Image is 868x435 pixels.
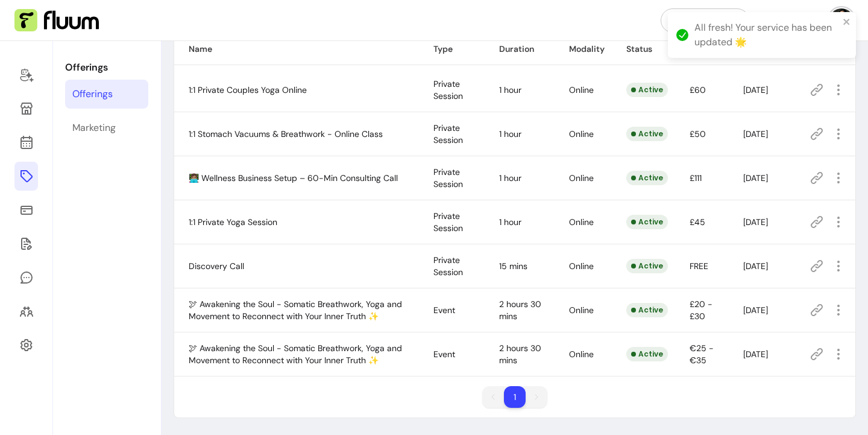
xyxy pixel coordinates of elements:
[843,17,851,27] button: close
[690,217,705,227] span: £45
[499,299,541,322] span: 2 hours 30 mins
[569,173,594,183] span: Online
[14,331,38,360] a: Settings
[433,122,463,145] span: Private Session
[569,217,594,227] span: Online
[189,299,402,322] span: 🕊 Awakening the Soul - Somatic Breathwork, Yoga and Movement to Reconnect with Your Inner Truth ✨
[476,380,553,414] nav: pagination navigation
[65,80,148,109] a: Offerings
[661,8,749,33] a: Refer & Earn
[743,129,768,139] span: [DATE]
[694,21,839,49] div: All fresh! Your service has been updated 🌟
[626,303,668,317] div: Active
[499,129,521,139] span: 1 hour
[433,167,463,189] span: Private Session
[174,33,419,65] th: Name
[569,129,594,139] span: Online
[690,173,702,183] span: £111
[485,33,555,65] th: Duration
[14,229,38,258] a: Forms
[499,173,521,183] span: 1 hour
[419,33,485,65] th: Type
[499,261,527,271] span: 15 mins
[14,9,99,32] img: Fluum Logo
[759,8,854,33] button: avatar[PERSON_NAME]
[569,349,594,360] span: Online
[555,33,612,65] th: Modality
[433,255,463,278] span: Private Session
[189,261,244,271] span: Discovery Call
[626,171,668,185] div: Active
[499,84,521,95] span: 1 hour
[569,84,594,95] span: Online
[14,162,38,191] a: Offerings
[189,173,398,183] span: 👩🏽‍💻 Wellness Business Setup – 60-Min Consulting Call
[72,87,113,101] div: Offerings
[690,84,706,95] span: £60
[433,78,463,101] span: Private Session
[626,83,668,97] div: Active
[569,305,594,316] span: Online
[14,297,38,326] a: Clients
[829,8,854,33] img: avatar
[14,60,38,89] a: Home
[626,215,668,229] div: Active
[612,33,675,65] th: Status
[189,343,402,366] span: 🕊 Awakening the Soul - Somatic Breathwork, Yoga and Movement to Reconnect with Your Inner Truth ✨
[14,94,38,123] a: Storefront
[569,261,594,271] span: Online
[189,84,307,95] span: 1:1 Private Couples Yoga Online
[690,261,708,271] span: FREE
[690,343,714,366] span: €25 - €35
[626,347,668,361] div: Active
[433,349,455,360] span: Event
[189,129,383,139] span: 1:1 Stomach Vacuums & Breathwork - Online Class
[499,217,521,227] span: 1 hour
[743,349,768,360] span: [DATE]
[743,173,768,183] span: [DATE]
[14,128,38,157] a: Calendar
[65,60,148,75] p: Offerings
[72,121,116,135] div: Marketing
[14,195,38,224] a: Sales
[504,386,526,408] li: pagination item 1 active
[743,84,768,95] span: [DATE]
[626,127,668,141] div: Active
[433,211,463,233] span: Private Session
[690,129,706,139] span: £50
[499,343,541,366] span: 2 hours 30 mins
[690,299,712,322] span: £20 - £30
[743,305,768,316] span: [DATE]
[626,259,668,273] div: Active
[189,217,277,227] span: 1:1 Private Yoga Session
[743,261,768,271] span: [DATE]
[14,263,38,292] a: My Messages
[743,217,768,227] span: [DATE]
[65,113,148,142] a: Marketing
[433,305,455,316] span: Event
